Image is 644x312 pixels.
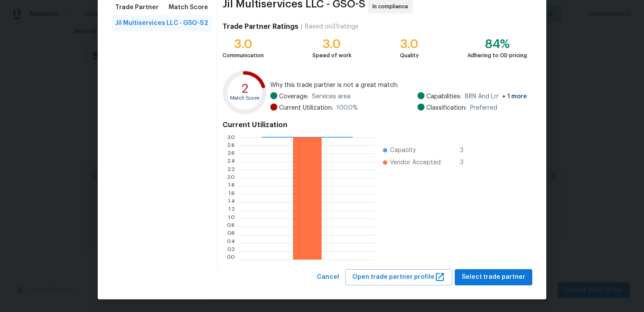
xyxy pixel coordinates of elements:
span: Capabilities: [426,92,461,101]
text: 0.8 [226,224,235,229]
text: 2.0 [227,175,235,180]
div: Communication [223,51,264,60]
div: | [298,22,305,31]
text: 2.6 [227,151,235,156]
div: Adhering to OD pricing [467,51,527,60]
span: Classification: [426,104,467,112]
text: 3.0 [227,135,235,140]
span: Services area [312,92,350,101]
span: Open trade partner profile [352,272,445,283]
span: Jil Multiservices LLC - GSO-S [115,19,204,28]
span: Why this trade partner is not a great match: [270,81,527,90]
text: Match Score [230,96,259,101]
button: Open trade partner profile [345,269,452,285]
div: Speed of work [312,51,351,60]
div: 3.0 [400,40,419,49]
span: Preferred [470,104,497,112]
text: 0.2 [227,249,235,254]
div: 3.0 [312,40,351,49]
span: 3 [460,146,474,155]
text: 1.6 [228,191,235,197]
text: 2 [241,83,248,95]
text: 0.6 [227,232,235,238]
span: BRN And Lrr [465,92,527,101]
span: + 1 more [502,94,527,100]
span: Capacity [390,146,416,155]
h4: Trade Partner Ratings [223,22,298,31]
text: 2.8 [227,142,235,148]
div: 3.0 [223,40,264,49]
span: Vendor Accepted [390,158,441,167]
span: 3 [460,158,474,167]
div: 84% [467,40,527,49]
span: 2 [204,19,208,28]
span: 100.0 % [336,104,358,112]
span: Cancel [317,272,339,283]
text: 1.8 [228,184,235,189]
button: Select trade partner [455,269,532,285]
text: 0.0 [226,257,235,262]
div: Based on 31 ratings [305,22,358,31]
span: In compliance [372,2,412,11]
div: Quality [400,51,419,60]
span: Trade Partner [115,3,159,12]
text: 2.2 [227,167,235,172]
text: 2.4 [227,159,235,164]
text: 0.4 [226,240,235,246]
span: Select trade partner [462,272,525,283]
h4: Current Utilization [223,121,527,129]
span: Current Utilization: [279,104,333,112]
text: 1.2 [228,208,235,213]
button: Cancel [313,269,343,285]
text: 1.4 [228,200,235,205]
span: Coverage: [279,92,308,101]
span: Match Score [169,3,208,12]
text: 1.0 [228,216,235,221]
